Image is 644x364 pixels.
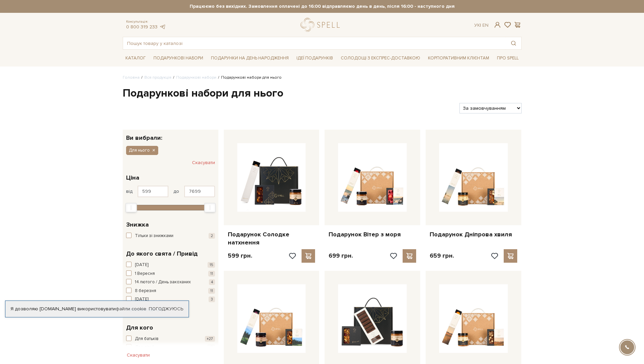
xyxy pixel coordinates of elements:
span: 1 Вересня [135,270,155,277]
strong: Працюємо без вихідних. Замовлення оплачені до 16:00 відправляємо день в день, після 16:00 - насту... [123,3,522,9]
span: [DATE] [135,296,148,303]
a: Подарунок Вітер з моря [329,231,416,238]
h1: Подарункові набори для нього [123,86,522,101]
a: Каталог [123,53,148,63]
button: Скасувати [192,157,215,168]
p: 599 грн. [228,252,252,260]
div: Ук [474,22,488,28]
a: Подарункові набори [151,53,206,63]
span: Консультація: [126,20,166,24]
span: +8 [207,344,215,350]
a: Корпоративним клієнтам [425,53,492,63]
span: [DATE] [135,262,148,268]
a: Подарункові набори [176,75,216,80]
button: Для батьків +27 [126,336,215,342]
span: Знижка [126,220,149,229]
a: Подарунок Дніпрова хвиля [430,231,517,238]
span: | [480,22,481,28]
button: Для дітей +8 [126,344,215,351]
button: 1 Вересня 11 [126,270,215,277]
button: [DATE] 3 [126,296,215,303]
span: до [173,188,179,194]
span: від [126,188,133,194]
span: 11 [208,271,215,277]
a: Про Spell [494,53,521,63]
div: Ви вибрали: [123,130,218,141]
a: En [482,22,488,28]
div: Я дозволяю [DOMAIN_NAME] використовувати [5,306,189,312]
span: +27 [205,336,215,342]
input: Ціна [184,186,215,197]
span: Ціна [126,173,139,182]
a: Солодощі з експрес-доставкою [338,52,423,64]
li: Подарункові набори для нього [216,75,282,81]
span: Для кого [126,323,153,332]
span: Тільки зі знижками [135,233,173,239]
span: Для нього [129,147,150,153]
span: 15 [208,262,215,268]
span: 2 [209,233,215,239]
a: Головна [123,75,140,80]
span: 8 березня [135,288,156,294]
p: 699 грн. [329,252,353,260]
div: Max [204,203,216,212]
span: Для батьків [135,336,159,342]
a: Вся продукція [144,75,171,80]
a: Подарунки на День народження [208,53,291,63]
a: файли cookie [116,306,146,312]
button: [DATE] 15 [126,262,215,268]
button: Скасувати [123,350,154,361]
span: Для дітей [135,344,154,351]
input: Ціна [138,186,168,197]
input: Пошук товару у каталозі [123,37,506,49]
button: Пошук товару у каталозі [506,37,521,49]
span: До якого свята / Привід [126,249,198,258]
a: logo [301,18,343,32]
span: 11 [208,288,215,294]
a: Подарунок Солодке натхнення [228,231,315,246]
a: telegram [159,24,166,30]
a: Ідеї подарунків [294,53,336,63]
button: 14 лютого / День закоханих 4 [126,279,215,286]
p: 659 грн. [430,252,454,260]
button: Для нього [126,146,158,155]
button: Тільки зі знижками 2 [126,233,215,239]
div: Min [125,203,137,212]
button: 8 березня 11 [126,288,215,294]
span: 4 [209,279,215,285]
a: 0 800 319 233 [126,24,158,30]
span: 3 [209,296,215,302]
a: Погоджуюсь [149,306,183,312]
span: 14 лютого / День закоханих [135,279,191,286]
